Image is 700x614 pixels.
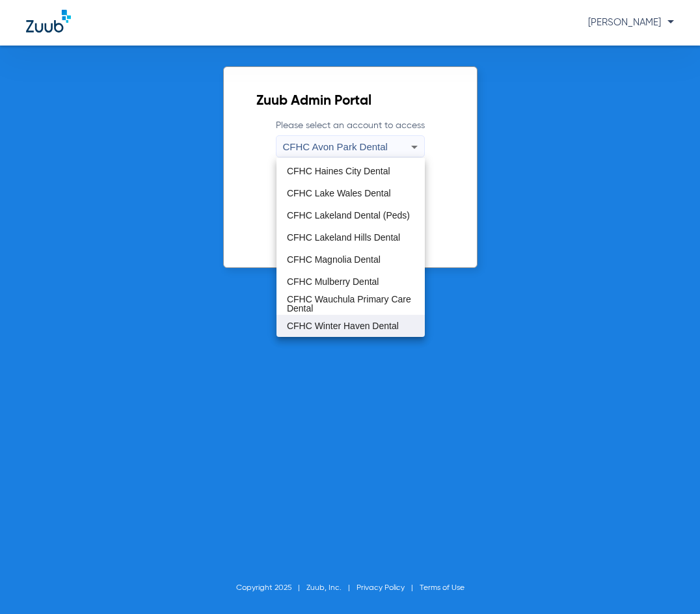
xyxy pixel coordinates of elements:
span: CFHC Lakeland Dental (Peds) [287,211,410,220]
span: CFHC Wauchula Primary Care Dental [287,295,414,313]
span: CFHC Lake Wales Dental [287,189,391,198]
span: CFHC Mulberry Dental [287,277,379,286]
span: CFHC Winter Haven Dental [287,321,399,330]
span: CFHC Lakeland Hills Dental [287,233,400,242]
span: CFHC Magnolia Dental [287,255,381,264]
span: CFHC Haines City Dental [287,167,390,176]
